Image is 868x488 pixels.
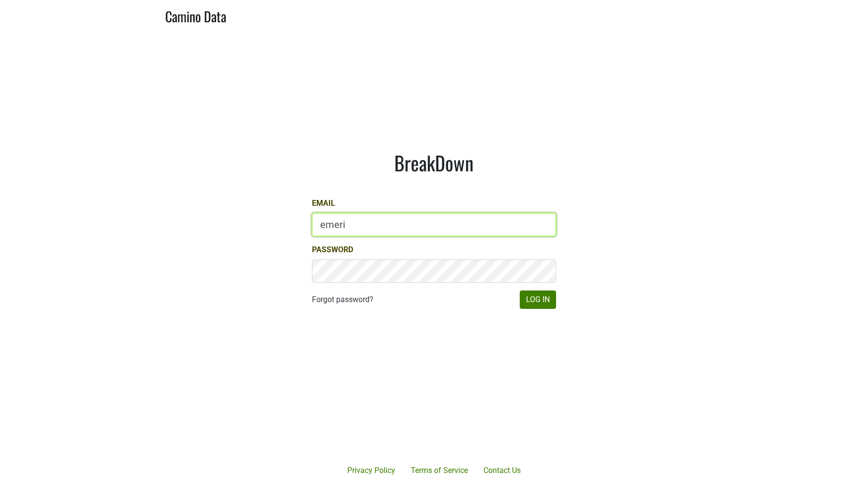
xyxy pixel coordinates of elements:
label: Email [312,198,335,209]
a: Camino Data [165,4,226,27]
a: Forgot password? [312,294,373,305]
a: Privacy Policy [340,461,403,480]
button: Log In [520,290,556,309]
a: Contact Us [476,461,528,480]
h1: BreakDown [312,151,556,174]
a: Terms of Service [403,461,476,480]
label: Password [312,244,353,256]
